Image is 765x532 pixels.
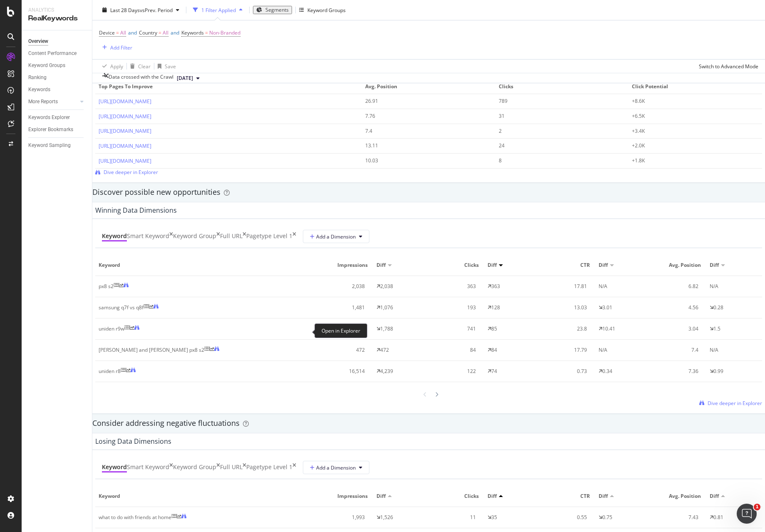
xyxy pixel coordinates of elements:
[102,463,127,471] div: Keyword
[696,60,758,73] button: Switch to Advanced Mode
[95,169,158,176] a: Dive deeper in Explorer
[99,283,114,290] div: px8 s2
[432,368,476,375] div: 122
[710,261,719,269] span: Diff
[321,283,365,290] div: 2,038
[737,504,757,524] iframe: Intercom live chat
[710,346,718,354] div: N/A
[173,232,216,240] div: Keyword Group
[713,325,720,333] div: 1.5
[173,463,216,471] div: Keyword Group
[28,14,85,23] div: RealKeywords
[699,62,758,70] div: Switch to Advanced Mode
[321,368,365,375] div: 16,514
[654,368,698,375] div: 7.36
[654,514,698,521] div: 7.43
[127,60,151,73] button: Clear
[138,62,151,70] div: Clear
[543,514,587,521] div: 0.55
[543,283,587,290] div: 17.81
[321,304,365,311] div: 1,481
[28,37,86,46] a: Overview
[713,514,723,521] div: 0.81
[95,437,171,445] div: Losing Data Dimensions
[28,73,47,82] div: Ranking
[321,492,368,500] span: Impressions
[299,3,346,17] button: Keyword Groups
[209,27,240,39] span: Non-Branded
[654,325,698,333] div: 3.04
[28,49,86,58] a: Content Performance
[432,514,476,521] div: 11
[632,142,746,149] div: +2.0K
[632,112,746,120] div: +6.5K
[173,73,203,83] button: [DATE]
[380,304,393,311] div: 1,076
[491,325,497,333] div: 85
[599,492,608,500] span: Diff
[139,29,157,36] span: Country
[28,37,48,46] div: Overview
[99,42,132,52] button: Add Filter
[654,283,698,290] div: 6.82
[205,29,208,36] span: =
[99,514,171,521] div: what to do with friends at home
[543,304,587,311] div: 13.03
[99,325,124,333] div: uniden r9w
[246,232,292,240] div: pagetype Level 1
[99,492,312,500] span: Keyword
[154,60,176,73] button: Save
[102,232,127,240] div: Keyword
[380,325,393,333] div: 1,788
[322,327,360,334] div: Open in Explorer
[110,6,140,13] span: Last 28 Days
[491,304,500,311] div: 128
[109,73,173,83] div: Data crossed with the Crawl
[171,29,179,36] span: and
[365,142,479,149] div: 13.11
[365,127,479,135] div: 7.4
[99,29,115,36] span: Device
[499,157,613,164] div: 8
[543,368,587,375] div: 0.73
[28,141,71,150] div: Keyword Sampling
[110,44,132,51] div: Add Filter
[99,304,144,311] div: samsung q7f vs q8f
[602,514,612,521] div: 0.75
[499,127,613,135] div: 2
[602,368,612,375] div: 0.34
[28,49,77,58] div: Content Performance
[488,492,497,500] span: Diff
[710,283,718,290] div: N/A
[365,83,490,90] span: Avg. Position
[602,304,612,311] div: 3.01
[220,463,243,471] div: Full URL
[307,6,346,13] div: Keyword Groups
[380,283,393,290] div: 2,038
[499,83,624,90] span: Clicks
[365,112,479,120] div: 7.76
[432,261,479,269] span: Clicks
[432,492,479,500] span: Clicks
[632,157,746,164] div: +1.8K
[92,187,765,198] div: Discover possible new opportunities
[380,346,389,354] div: 472
[28,97,78,106] a: More Reports
[303,461,369,474] button: Add a Dimension
[321,261,368,269] span: Impressions
[654,261,701,269] span: Avg. Position
[699,400,762,407] a: Dive deeper in Explorer
[28,125,86,134] a: Explorer Bookmarks
[491,514,497,521] div: 35
[99,346,204,354] div: bowers and wilkins px8 s2
[499,97,613,105] div: 789
[713,368,723,375] div: 0.99
[120,27,126,39] span: All
[499,142,613,149] div: 24
[99,142,151,149] a: [URL][DOMAIN_NAME]
[104,169,158,176] span: Dive deeper in Explorer
[220,232,243,240] div: Full URL
[110,62,123,70] div: Apply
[491,346,497,354] div: 84
[253,6,292,14] button: Segments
